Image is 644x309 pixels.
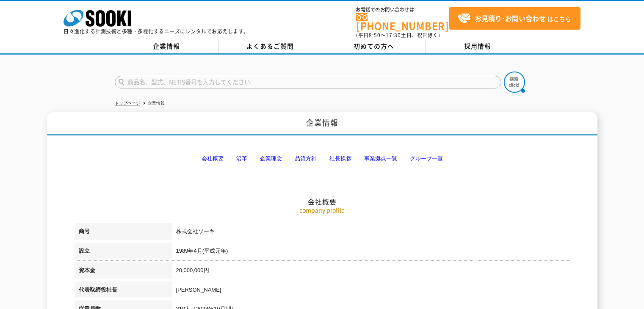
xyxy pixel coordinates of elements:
[369,31,381,39] span: 8:50
[449,7,580,30] a: お見積り･お問い合わせはこちら
[410,155,443,162] a: グループ一覧
[295,155,317,162] a: 品質方針
[172,281,570,301] td: [PERSON_NAME]
[75,281,172,301] th: 代表取締役社長
[260,155,282,162] a: 企業理念
[115,76,501,88] input: 商品名、型式、NETIS番号を入力してください
[364,155,397,162] a: 事業拠点一覧
[329,155,351,162] a: 社長挨拶
[115,101,140,105] a: トップページ
[202,155,224,162] a: 会社概要
[354,41,394,51] span: 初めての方へ
[75,223,172,243] th: 商号
[458,12,571,25] span: はこちら
[75,113,570,206] h2: 会社概要
[75,262,172,281] th: 資本金
[426,40,530,53] a: 採用情報
[356,31,440,39] span: (平日 ～ 土日、祝日除く)
[475,13,546,23] strong: お見積り･お問い合わせ
[141,99,165,108] li: 企業情報
[75,206,570,215] p: company profile
[172,223,570,243] td: 株式会社ソーキ
[504,72,525,93] img: btn_search.png
[172,243,570,262] td: 1989年4月(平成元年)
[356,7,449,12] span: お電話でのお問い合わせは
[172,262,570,281] td: 20,000,000円
[47,112,597,135] h1: 企業情報
[115,40,218,53] a: 企業情報
[322,40,426,53] a: 初めての方へ
[64,29,249,34] p: 日々進化する計測技術と多種・多様化するニーズにレンタルでお応えします。
[356,13,449,30] a: [PHONE_NUMBER]
[236,155,247,162] a: 沿革
[386,31,401,39] span: 17:30
[75,243,172,262] th: 設立
[218,40,322,53] a: よくあるご質問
